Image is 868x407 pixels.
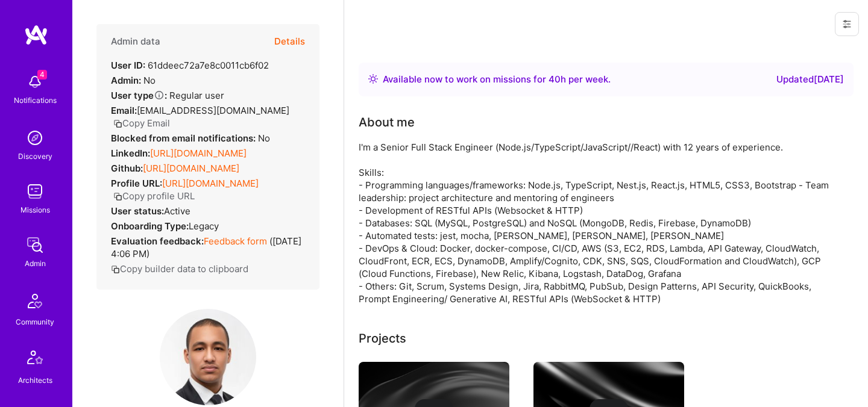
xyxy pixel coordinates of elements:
div: Community [16,315,54,328]
div: Projects [359,329,406,347]
img: logo [24,24,48,46]
div: Regular user [111,89,224,102]
i: Help [154,90,165,101]
i: icon Copy [113,119,122,128]
img: bell [23,70,47,94]
div: Available now to work on missions for h per week . [383,72,611,87]
div: 61ddeec72a7e8c0011cb6f02 [111,59,269,72]
span: 40 [549,73,561,85]
a: Feedback form [204,235,267,247]
strong: User status: [111,205,164,217]
i: icon Copy [113,192,122,201]
strong: User ID: [111,60,145,71]
a: [URL][DOMAIN_NAME] [150,148,247,159]
strong: Admin: [111,75,141,86]
img: admin teamwork [23,233,47,257]
strong: Onboarding Type: [111,220,189,232]
span: Active [164,205,190,217]
span: [EMAIL_ADDRESS][DOMAIN_NAME] [137,105,289,116]
strong: LinkedIn: [111,148,150,159]
button: Copy profile URL [113,190,195,202]
button: Copy Email [113,117,170,129]
div: ( [DATE] 4:06 PM ) [111,235,305,260]
img: Community [20,287,49,315]
span: 4 [37,70,47,79]
img: Availability [368,74,378,84]
div: Notifications [14,94,57,107]
div: Admin [25,257,46,270]
img: discovery [23,126,47,150]
strong: Email: [111,105,137,116]
strong: Blocked from email notifications: [111,132,258,144]
strong: User type : [111,90,167,101]
i: icon Copy [111,265,120,274]
button: Details [274,24,305,59]
strong: Profile URL: [111,178,162,189]
div: Missions [20,203,50,216]
div: Discovery [18,150,52,163]
img: teamwork [23,179,47,203]
div: No [111,132,270,144]
div: No [111,74,156,87]
a: [URL][DOMAIN_NAME] [143,163,239,174]
span: legacy [189,220,219,232]
div: I'm a Senior Full Stack Engineer (Node.js/TypeScript/JavaScript//React) with 12 years of experien... [359,141,841,305]
div: Architects [18,374,52,387]
h4: Admin data [111,36,160,47]
strong: Github: [111,163,143,174]
button: Copy builder data to clipboard [111,263,248,275]
a: [URL][DOMAIN_NAME] [162,178,259,189]
img: Architects [20,345,49,374]
div: About me [359,113,415,131]
img: User Avatar [160,309,256,405]
div: Updated [DATE] [776,72,844,87]
strong: Evaluation feedback: [111,235,204,247]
